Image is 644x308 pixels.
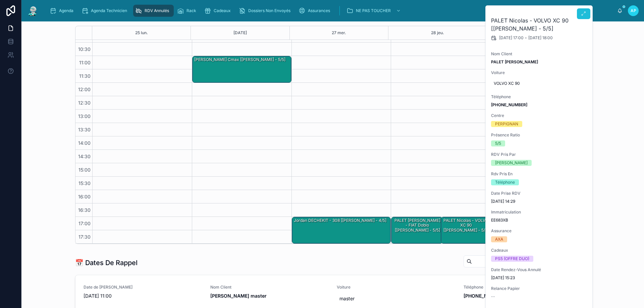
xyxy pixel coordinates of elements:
span: 16:00 [76,194,92,199]
span: Téléphone [491,94,588,100]
span: Date de [PERSON_NAME] [84,285,202,290]
strong: [PERSON_NAME] master [210,293,267,299]
div: PALET Nicolas - VOLVO XC 90 [[PERSON_NAME] - 5/5] [441,217,490,243]
a: RDV Annulés [133,5,174,17]
span: 14:00 [76,140,92,146]
a: Agenda [48,5,78,17]
img: App logo [27,5,39,16]
a: NE PAS TOUCHER [344,5,404,17]
span: - [525,35,527,41]
div: PALET Nicolas - VOLVO XC 90 [[PERSON_NAME] - 5/5] [442,218,490,233]
div: Téléphone [495,179,515,185]
span: Assurance [491,228,588,234]
span: 16:30 [76,207,92,213]
span: NE PAS TOUCHER [356,8,391,13]
div: scrollable content [44,3,617,18]
div: Jordan DECHEKIT - 308 [[PERSON_NAME] - 4/5] [293,218,387,224]
div: PALET [PERSON_NAME] - FIAT Doblo [[PERSON_NAME] - 5/5] [392,218,442,233]
span: Nom Client [491,51,588,57]
button: 28 jeu. [431,26,444,40]
h1: 📅 Dates De Rappel [75,258,138,267]
span: 13:30 [76,127,92,132]
span: RDV Annulés [145,8,169,13]
span: Voiture [337,285,455,290]
span: Cadeaux [214,8,231,13]
span: 17:00 [77,221,92,226]
h2: PALET Nicolas - VOLVO XC 90 [[PERSON_NAME] - 5/5] [491,16,588,33]
span: Agenda [59,8,73,13]
div: PERPIGNAN [495,121,518,127]
span: 12:00 [76,86,92,92]
span: Téléphone [464,285,582,290]
div: PS5 (OFFRE DUO) [495,256,529,262]
span: Centre [491,113,588,118]
div: [PERSON_NAME] cmax [[PERSON_NAME] - 5/5] [194,57,286,63]
span: [DATE] 15:23 [491,275,588,281]
button: 25 lun. [135,26,148,40]
span: EE683XB [491,218,588,223]
span: Date Rendez-Vous Annulé [491,267,588,272]
a: Agenda Technicien [79,5,132,17]
span: Agenda Technicien [91,8,127,13]
button: 27 mer. [332,26,346,40]
a: Dossiers Non Envoyés [237,5,295,17]
div: AXA [495,236,503,242]
strong: [PHONE_NUMBER] [464,293,506,299]
span: Date Prise RDV [491,191,588,196]
span: Rdv Pris En [491,171,588,177]
div: Jordan DECHEKIT - 308 [[PERSON_NAME] - 4/5] [292,217,391,243]
span: 11:30 [77,73,92,79]
span: AP [631,8,636,13]
strong: PALET [PERSON_NAME] [491,59,538,64]
span: Assurances [308,8,330,13]
span: 13:00 [76,113,92,119]
span: Cadeaux [491,248,588,253]
span: Immatriculation [491,209,588,215]
strong: [PHONE_NUMBER] [491,102,527,107]
span: 14:30 [76,153,92,159]
span: [DATE] 11:00 [84,293,202,299]
div: PALET [PERSON_NAME] - FIAT Doblo [[PERSON_NAME] - 5/5] [391,217,442,243]
button: [DATE] [233,26,247,40]
span: [DATE] 18:00 [528,35,553,41]
span: Voiture [491,70,588,75]
a: Cadeaux [202,5,235,17]
span: [DATE] 14:29 [491,199,588,204]
span: Nom Client [210,285,329,290]
span: 11:00 [77,60,92,65]
div: 5/5 [495,140,501,146]
a: Rack [175,5,201,17]
span: 15:00 [77,167,92,173]
span: 12:30 [76,100,92,106]
span: Présence Ratio [491,132,588,138]
span: 17:30 [77,234,92,240]
div: [PERSON_NAME] cmax [[PERSON_NAME] - 5/5] [193,56,291,82]
span: master [339,295,453,302]
a: Assurances [297,5,335,17]
span: RDV Pris Par [491,152,588,157]
span: -- [491,294,495,299]
span: VOLVO XC 90 [494,81,585,86]
span: Rack [186,8,196,13]
div: [PERSON_NAME] [495,160,528,166]
span: 15:30 [77,180,92,186]
span: [DATE] 17:00 [499,35,524,41]
span: 10:30 [76,46,92,52]
span: Dossiers Non Envoyés [248,8,290,13]
span: Relance Papier [491,286,588,291]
